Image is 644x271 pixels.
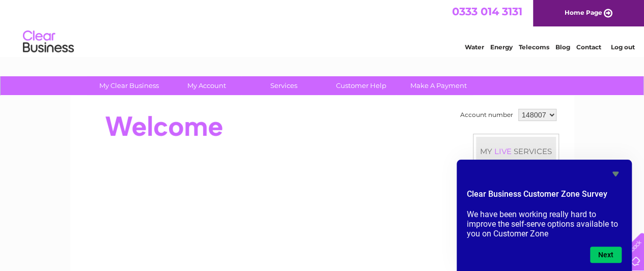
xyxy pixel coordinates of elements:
[519,43,549,51] a: Telecoms
[242,76,326,95] a: Services
[490,43,513,51] a: Energy
[576,43,601,51] a: Contact
[164,76,248,95] a: My Account
[476,137,556,166] div: MY SERVICES
[467,209,622,238] p: We have been working really hard to improve the self-serve options available to you on Customer Zone
[82,6,563,49] div: Clear Business is a trading name of Verastar Limited (registered in [GEOGRAPHIC_DATA] No. 3667643...
[452,5,522,18] a: 0333 014 3131
[22,26,74,57] img: logo.png
[492,146,514,156] div: LIVE
[609,168,622,180] button: Hide survey
[397,76,481,95] a: Make A Payment
[458,106,516,124] td: Account number
[467,168,622,263] div: Clear Business Customer Zone Survey
[590,247,622,263] button: Next question
[465,43,484,51] a: Water
[555,43,570,51] a: Blog
[319,76,403,95] a: Customer Help
[87,76,171,95] a: My Clear Business
[467,188,622,205] h2: Clear Business Customer Zone Survey
[610,43,634,51] a: Log out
